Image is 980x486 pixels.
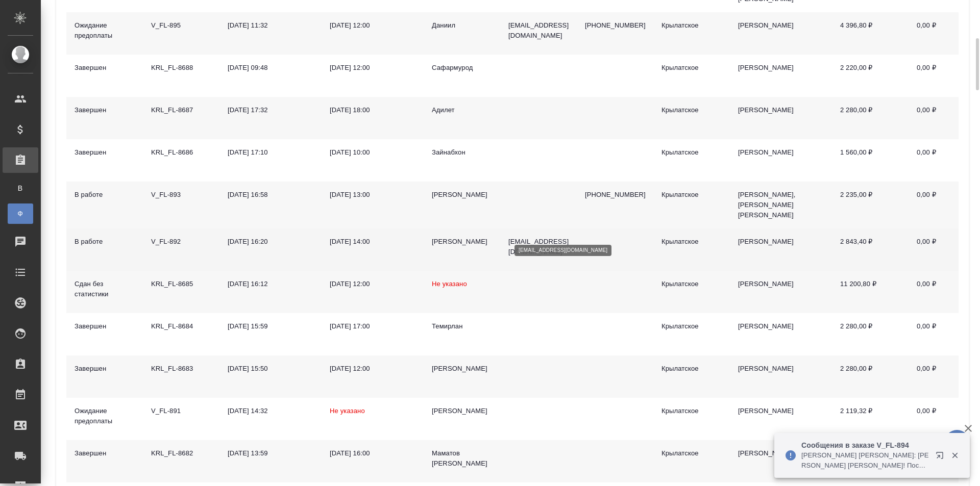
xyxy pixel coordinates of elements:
a: Ф [8,203,33,224]
div: Маматов [PERSON_NAME] [432,448,492,469]
div: KRL_FL-8682 [151,448,211,458]
td: [PERSON_NAME] [730,228,832,271]
td: 2 119,32 ₽ [832,398,909,440]
div: [DATE] 12:00 [330,20,415,31]
td: [PERSON_NAME] [730,139,832,182]
div: Крылатское [661,147,722,158]
td: 2 280,00 ₽ [832,355,909,398]
div: Крылатское [661,190,722,200]
div: V_FL-891 [151,406,211,416]
td: 2 280,00 ₽ [832,97,909,139]
div: [PERSON_NAME] [432,237,492,247]
div: Крылатское [661,406,722,416]
td: 2 235,00 ₽ [832,182,909,228]
div: Адилет [432,105,492,115]
td: [PERSON_NAME] [730,55,832,97]
div: Зайнабхон [432,147,492,158]
div: [DATE] 17:00 [330,321,415,331]
td: 1 560,00 ₽ [832,139,909,182]
div: [DATE] 16:20 [228,237,313,247]
div: Крылатское [661,20,722,31]
button: Открыть в новой вкладке [929,445,954,470]
div: [DATE] 14:00 [330,237,415,247]
div: [DATE] 17:10 [228,147,313,158]
div: [DATE] 15:50 [228,364,313,374]
div: KRL_FL-8684 [151,321,211,331]
div: Завершен [75,448,135,458]
td: [PERSON_NAME] [730,313,832,355]
div: [DATE] 12:00 [330,279,415,289]
span: Ф [13,209,28,219]
div: [DATE] 10:00 [330,147,415,158]
div: KRL_FL-8685 [151,279,211,289]
td: [PERSON_NAME], [PERSON_NAME] [PERSON_NAME] [730,182,832,228]
div: [PERSON_NAME] [432,406,492,416]
td: [PERSON_NAME] [730,440,832,482]
p: [EMAIL_ADDRESS][DOMAIN_NAME] [508,20,569,41]
div: Крылатское [661,321,722,331]
div: Крылатское [661,279,722,289]
span: В [13,183,28,193]
div: [DATE] 14:32 [228,406,313,416]
div: Ожидание предоплаты [75,20,135,41]
div: [DATE] 12:00 [330,63,415,73]
div: Крылатское [661,237,722,247]
div: KRL_FL-8686 [151,147,211,158]
div: Крылатское [661,448,722,458]
td: [PERSON_NAME] [730,398,832,440]
p: [EMAIL_ADDRESS][DOMAIN_NAME] [508,237,569,257]
div: Сдан без статистики [75,279,135,299]
td: 2 843,40 ₽ [832,228,909,271]
div: [DATE] 13:00 [330,190,415,200]
div: [DATE] 12:00 [330,364,415,374]
span: Не указано [330,407,365,415]
div: Завершен [75,63,135,73]
div: Крылатское [661,63,722,73]
p: [PHONE_NUMBER] [585,190,645,200]
div: [DATE] 16:00 [330,448,415,458]
div: Завершен [75,105,135,115]
div: V_FL-895 [151,20,211,31]
div: Сафармурод [432,63,492,73]
div: В работе [75,237,135,247]
div: Темирлан [432,321,492,331]
div: [DATE] 09:48 [228,63,313,73]
td: 2 280,00 ₽ [832,313,909,355]
div: [DATE] 11:32 [228,20,313,31]
div: [DATE] 18:00 [330,105,415,115]
div: Даниил [432,20,492,31]
div: [DATE] 13:59 [228,448,313,458]
div: [PERSON_NAME] [432,190,492,200]
div: KRL_FL-8688 [151,63,211,73]
div: Завершен [75,364,135,374]
span: Не указано [432,280,467,288]
div: [DATE] 15:59 [228,321,313,331]
td: 2 220,00 ₽ [832,55,909,97]
a: В [8,178,33,198]
div: [DATE] 16:12 [228,279,313,289]
div: Крылатское [661,364,722,374]
div: В работе [75,190,135,200]
td: [PERSON_NAME] [730,355,832,398]
button: Закрыть [944,451,965,460]
div: V_FL-893 [151,190,211,200]
div: [DATE] 16:58 [228,190,313,200]
td: [PERSON_NAME] [730,12,832,55]
div: [DATE] 17:32 [228,105,313,115]
div: Завершен [75,147,135,158]
div: V_FL-892 [151,237,211,247]
div: Завершен [75,321,135,331]
div: Ожидание предоплаты [75,406,135,426]
div: [PERSON_NAME] [432,364,492,374]
p: Сообщения в заказе V_FL-894 [801,440,929,450]
p: [PHONE_NUMBER] [585,20,645,31]
div: Крылатское [661,105,722,115]
p: [PERSON_NAME] [PERSON_NAME]: [PERSON_NAME] [PERSON_NAME]! Посмотри, пожалуйста, может, подключим ... [801,450,929,471]
div: KRL_FL-8683 [151,364,211,374]
td: 11 200,80 ₽ [832,271,909,313]
div: KRL_FL-8687 [151,105,211,115]
button: 🙏 [944,430,970,455]
td: [PERSON_NAME] [730,271,832,313]
td: 4 396,80 ₽ [832,12,909,55]
td: [PERSON_NAME] [730,97,832,139]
